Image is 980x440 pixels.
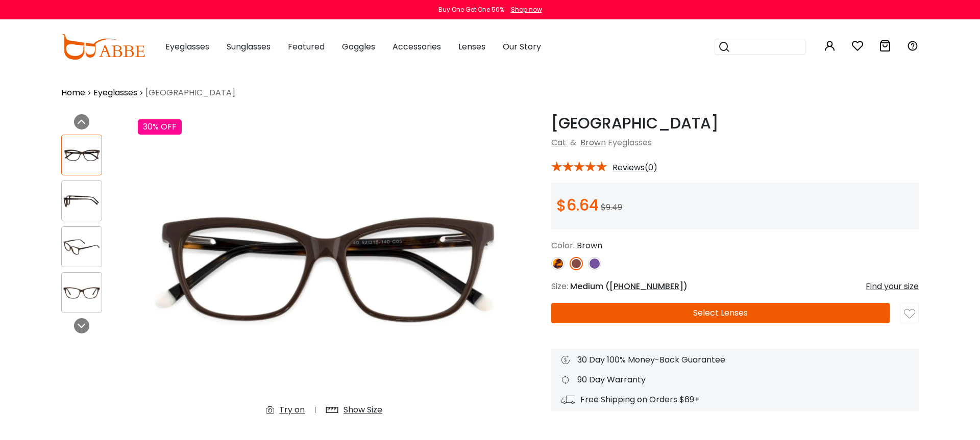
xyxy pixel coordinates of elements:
a: Brown [580,137,606,148]
img: Estonia Brown Acetate Eyeglasses , SpringHinges , UniversalBridgeFit Frames from ABBE Glasses [62,283,102,303]
span: & [568,137,578,148]
div: 30 Day 100% Money-Back Guarantee [561,354,909,366]
div: Find your size [866,280,919,293]
img: Estonia Brown Acetate Eyeglasses , SpringHinges , UniversalBridgeFit Frames from ABBE Glasses [138,114,510,424]
span: Lenses [458,41,485,53]
span: Eyeglasses [608,137,652,148]
img: abbeglasses.com [61,34,145,60]
span: Eyeglasses [165,41,209,53]
span: $9.49 [601,201,622,213]
h1: [GEOGRAPHIC_DATA] [551,114,919,133]
span: Goggles [342,41,375,53]
div: Try on [279,404,305,416]
span: Accessories [393,41,441,53]
span: $6.64 [556,194,599,216]
div: Shop now [511,5,542,14]
img: Estonia Brown Acetate Eyeglasses , SpringHinges , UniversalBridgeFit Frames from ABBE Glasses [62,191,102,211]
div: 90 Day Warranty [561,374,909,386]
img: like [904,308,915,320]
img: Estonia Brown Acetate Eyeglasses , SpringHinges , UniversalBridgeFit Frames from ABBE Glasses [62,145,102,165]
span: Color: [551,240,575,251]
span: Sunglasses [227,41,271,53]
a: Shop now [506,5,542,14]
a: Eyeglasses [93,87,137,99]
span: [PHONE_NUMBER] [609,280,683,292]
span: Medium ( ) [570,280,688,292]
img: Estonia Brown Acetate Eyeglasses , SpringHinges , UniversalBridgeFit Frames from ABBE Glasses [62,237,102,257]
span: Size: [551,280,568,292]
span: Our Story [503,41,541,53]
span: Featured [288,41,325,53]
span: [GEOGRAPHIC_DATA] [145,87,235,99]
span: Brown [577,240,602,251]
div: 30% OFF [138,119,182,135]
span: Reviews(0) [612,163,657,172]
button: Select Lenses [551,303,890,323]
div: Buy One Get One 50% [438,5,504,14]
a: Home [61,87,85,99]
div: Free Shipping on Orders $69+ [561,394,909,406]
a: Cat [551,137,566,148]
div: Show Size [344,404,382,416]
